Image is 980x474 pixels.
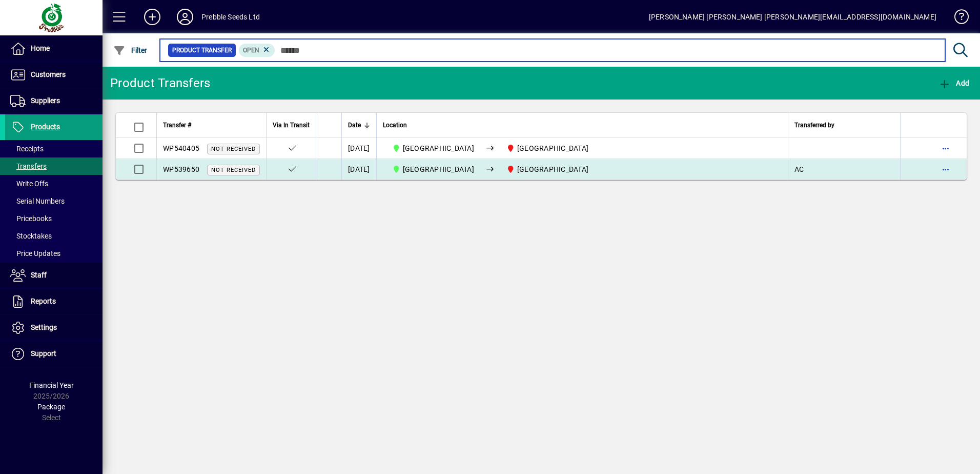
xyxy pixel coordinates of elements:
button: More options [937,161,954,177]
a: Serial Numbers [5,192,103,210]
span: PALMERSTON NORTH [502,163,593,175]
span: Transferred by [794,120,834,131]
span: Location [383,120,407,131]
span: Not Received [211,167,256,173]
button: More options [937,140,954,156]
span: PALMERSTON NORTH [502,142,593,154]
span: Reports [31,297,56,305]
span: [GEOGRAPHIC_DATA] [517,144,588,152]
div: Prebble Seeds Ltd [201,9,260,25]
a: Write Offs [5,175,103,192]
span: WP540405 [163,144,199,152]
span: Pricebooks [10,214,52,223]
a: Price Updates [5,245,103,262]
a: Knowledge Base [947,2,967,35]
span: Via In Transit [273,120,310,131]
span: Receipts [10,145,44,153]
button: Profile [169,8,201,26]
span: Write Offs [10,180,48,188]
a: Support [5,341,103,367]
span: Product Transfer [172,45,232,55]
button: Add [936,74,972,92]
a: Reports [5,289,103,314]
a: Suppliers [5,88,103,114]
span: Staff [31,271,47,279]
span: Not Received [211,146,256,152]
button: Add [136,8,169,26]
span: Home [31,44,50,52]
button: Filter [111,41,150,60]
a: Staff [5,263,103,288]
span: [GEOGRAPHIC_DATA] [403,144,474,152]
div: [PERSON_NAME] [PERSON_NAME] [PERSON_NAME][EMAIL_ADDRESS][DOMAIN_NAME] [649,9,936,25]
td: [DATE] [341,159,376,180]
a: Stocktakes [5,227,103,245]
mat-chip: Completion Status: Open [239,44,275,57]
a: Receipts [5,140,103,157]
span: Price Updates [10,249,60,258]
span: WP539650 [163,165,199,173]
div: Date [348,120,370,131]
span: [GEOGRAPHIC_DATA] [517,165,588,173]
span: Settings [31,323,57,331]
span: Filter [113,46,148,54]
span: [GEOGRAPHIC_DATA] [403,165,474,173]
div: Transferred by [794,120,894,131]
a: Pricebooks [5,210,103,227]
a: Home [5,36,103,62]
span: Add [938,79,969,87]
span: Package [37,403,65,411]
a: Transfers [5,157,103,175]
span: CHRISTCHURCH [388,142,478,154]
span: Transfers [10,162,47,170]
span: AC [794,165,804,173]
span: Suppliers [31,96,60,105]
span: Date [348,120,361,131]
span: Open [243,47,259,54]
span: Products [31,123,60,131]
div: Transfer # [163,120,260,131]
span: Serial Numbers [10,197,65,205]
span: Stocktakes [10,232,52,240]
a: Customers [5,62,103,88]
td: [DATE] [341,138,376,159]
a: Settings [5,315,103,341]
span: Financial Year [29,381,74,389]
span: CHRISTCHURCH [388,163,478,175]
span: Support [31,349,56,358]
span: Customers [31,70,66,78]
div: Location [383,120,782,131]
div: Product Transfers [110,75,210,91]
span: Transfer # [163,120,191,131]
